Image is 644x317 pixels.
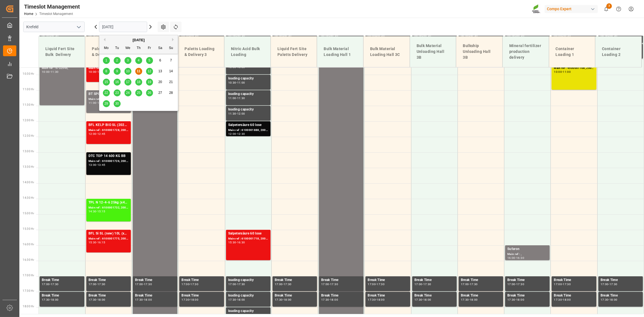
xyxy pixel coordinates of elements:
div: loading capacity [228,293,268,298]
div: - [97,241,97,244]
div: - [97,71,97,73]
div: Bulkship Unloading Hall 3B [461,41,498,63]
span: 12 [147,69,151,73]
div: Main ref : 4500001108, 2000000824 [554,66,594,71]
span: 10:30 Hr [23,72,34,75]
div: Paletts Loading & Delivery 3 [182,44,220,60]
span: 11 [137,69,140,73]
div: - [50,298,51,301]
div: 18:00 [51,298,59,301]
span: 29 [104,102,108,105]
div: 12:00 [237,112,245,115]
button: Compo Expert [545,4,600,14]
div: - [515,298,516,301]
div: 17:00 [601,283,609,285]
span: 12:00 Hr [23,119,34,122]
div: Bulk Material Loading Hall 3C [368,44,405,60]
div: BFL KELP BIO SL (2024) 10L (x60) ES,PTEST TE-MAX BS 11-48 20kg (x56) INT [89,122,129,128]
div: 18:00 [228,314,236,316]
div: 16:00 [507,257,515,259]
div: 17:00 [42,283,50,285]
div: 17:30 [414,298,422,301]
div: 17:30 [237,283,245,285]
div: 18:00 [237,298,245,301]
img: Screenshot%202023-09-29%20at%2010.02.21.png_1712312052.png [532,4,541,14]
span: 23 [115,91,119,95]
div: - [562,298,563,301]
div: 17:30 [284,283,292,285]
span: 16 [115,80,119,84]
div: month 2025-09 [101,55,176,109]
div: Break Time [321,293,361,298]
div: 14:30 [89,210,97,213]
div: Main ref : , [507,252,547,257]
div: - [515,257,516,259]
span: 14:00 Hr [23,181,34,184]
div: - [143,298,144,301]
div: Container Loading 1 [554,44,591,60]
div: 17:00 [368,283,376,285]
div: - [562,71,563,73]
div: Paletts Loading & Delivery 1 [90,44,127,60]
div: 17:00 [507,283,515,285]
div: Break Time [368,277,408,283]
div: Choose Sunday, September 28th, 2025 [168,89,175,96]
div: 11:45 [97,102,105,104]
a: Home [24,12,33,16]
span: 22 [104,91,108,95]
span: 20 [158,80,162,84]
div: Choose Tuesday, September 9th, 2025 [114,68,121,75]
div: - [143,283,144,285]
span: 15 [104,80,108,84]
div: 12:00 [89,133,97,135]
div: 17:30 [275,298,283,301]
div: 11:30 [228,112,236,115]
div: 12:30 [237,133,245,135]
div: Choose Sunday, September 7th, 2025 [168,57,175,64]
span: 10 [126,69,129,73]
div: 18:00 [330,298,338,301]
div: 17:00 [554,283,562,285]
div: Choose Thursday, September 11th, 2025 [135,68,142,75]
div: Main ref : 6100001718, 2000001442 [228,236,268,241]
span: 15:30 Hr [23,227,34,230]
div: 10:00 [554,71,562,73]
div: Main ref : 6100001888, 2000001508 [228,128,268,133]
div: 10:00 [42,71,50,73]
div: 11:00 [228,97,236,99]
div: Choose Monday, September 1st, 2025 [103,57,110,64]
div: 17:00 [181,283,189,285]
div: 17:00 [414,283,422,285]
div: Main ref : 6100001775, 2000001444 2000001454 [89,236,129,241]
div: 17:30 [470,283,478,285]
span: 17:30 Hr [23,289,34,292]
div: Main ref : 5732545, [42,66,82,71]
div: - [469,298,470,301]
span: 9 [116,69,118,73]
div: Liquid Fert Site Paletts Delivery [275,44,313,60]
span: 27 [158,91,162,95]
span: 11:30 Hr [23,103,34,106]
div: 18:00 [563,298,571,301]
div: 10:45 [97,71,105,73]
div: - [376,283,376,285]
div: Break Time [554,293,594,298]
div: Break Time [89,277,129,283]
div: loading capacity [228,107,268,112]
span: 30 [115,102,119,105]
div: Tu [114,45,121,52]
div: 18:00 [190,298,198,301]
div: Choose Sunday, September 21st, 2025 [168,79,175,86]
div: 17:30 [554,298,562,301]
div: - [236,81,237,84]
span: 3 [127,58,129,62]
div: 12:45 [97,133,105,135]
div: Mo [103,45,110,52]
div: - [50,283,51,285]
div: Choose Thursday, September 18th, 2025 [135,79,142,86]
span: 17 [126,80,129,84]
div: Choose Sunday, September 14th, 2025 [168,68,175,75]
span: 13:00 Hr [23,150,34,153]
div: 17:30 [51,283,59,285]
div: 17:30 [330,283,338,285]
